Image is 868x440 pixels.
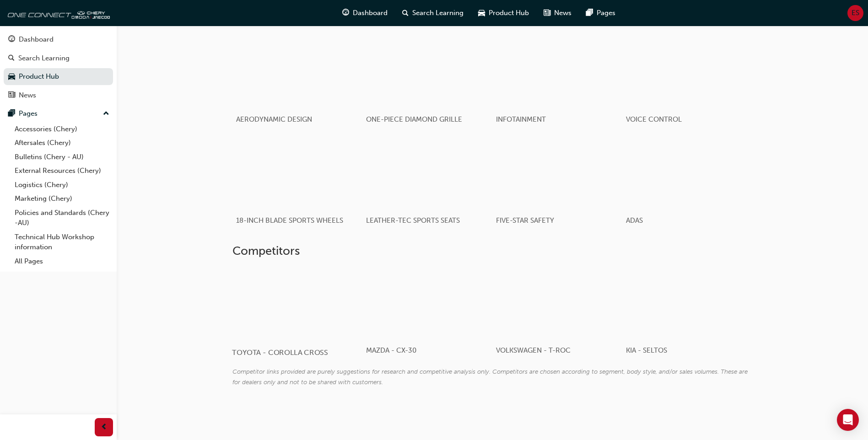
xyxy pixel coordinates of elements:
[478,7,485,19] span: car-icon
[395,4,471,22] a: search-iconSearch Learning
[236,115,312,123] span: AERODYNAMIC DESIGN
[536,4,579,22] a: news-iconNews
[5,4,110,22] img: oneconnect
[489,8,529,18] span: Product Hub
[366,115,462,123] span: ONE-PIECE DIAMOND GRILLE
[8,91,15,100] span: news-icon
[353,8,388,18] span: Dashboard
[11,254,113,268] a: All Pages
[492,135,622,236] button: FIVE-STAR SAFETY
[11,164,113,178] a: External Resources (Chery)
[366,216,460,225] span: LEATHER-TEC SPORTS SEATS
[232,266,362,366] a: TOYOTA - COROLLA CROSS
[496,216,554,225] span: FIVE-STAR SAFETY
[11,136,113,150] a: Aftersales (Chery)
[11,122,113,136] a: Accessories (Chery)
[362,266,492,366] a: MAZDA - CX-30
[103,108,109,120] span: up-icon
[471,4,536,22] a: car-iconProduct Hub
[232,244,752,258] h2: Competitors
[11,230,113,254] a: Technical Hub Workshop information
[626,216,643,225] span: ADAS
[622,135,752,236] button: ADAS
[4,68,113,85] a: Product Hub
[4,29,113,105] button: DashboardSearch LearningProduct HubNews
[366,346,416,354] span: MAZDA - CX-30
[101,422,108,433] span: prev-icon
[362,35,492,136] button: ONE-PIECE DIAMOND GRILLE
[402,7,409,19] span: search-icon
[597,8,615,18] span: Pages
[4,105,113,122] button: Pages
[852,8,859,18] span: ES
[8,54,15,63] span: search-icon
[586,7,593,19] span: pages-icon
[362,135,492,236] button: LEATHER-TEC SPORTS SEATS
[492,35,622,136] button: INFOTAINMENT
[11,206,113,230] a: Policies and Standards (Chery -AU)
[11,178,113,192] a: Logistics (Chery)
[236,216,343,225] span: 18-INCH BLADE SPORTS WHEELS
[544,7,550,19] span: news-icon
[622,266,752,366] a: KIA - SELTOS
[554,8,571,18] span: News
[626,346,667,354] span: KIA - SELTOS
[19,90,36,101] div: News
[626,115,682,123] span: VOICE CONTROL
[847,5,863,21] button: ES
[11,150,113,164] a: Bulletins (Chery - AU)
[8,110,15,118] span: pages-icon
[496,346,571,354] span: VOLKSWAGEN - T-ROC
[8,73,15,81] span: car-icon
[496,115,546,123] span: INFOTAINMENT
[342,7,349,19] span: guage-icon
[232,135,362,236] button: 18-INCH BLADE SPORTS WHEELS
[232,348,328,357] span: TOYOTA - COROLLA CROSS
[232,35,362,136] button: AERODYNAMIC DESIGN
[579,4,623,22] a: pages-iconPages
[4,31,113,48] a: Dashboard
[492,266,622,366] a: VOLKSWAGEN - T-ROC
[412,8,464,18] span: Search Learning
[622,35,752,136] button: VOICE CONTROL
[11,192,113,206] a: Marketing (Chery)
[4,50,113,67] a: Search Learning
[19,34,54,45] div: Dashboard
[335,4,395,22] a: guage-iconDashboard
[18,53,70,64] div: Search Learning
[837,409,859,431] div: Open Intercom Messenger
[4,87,113,104] a: News
[232,368,748,386] span: Competitor links provided are purely suggestions for research and competitive analysis only. Comp...
[8,36,15,44] span: guage-icon
[19,108,38,119] div: Pages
